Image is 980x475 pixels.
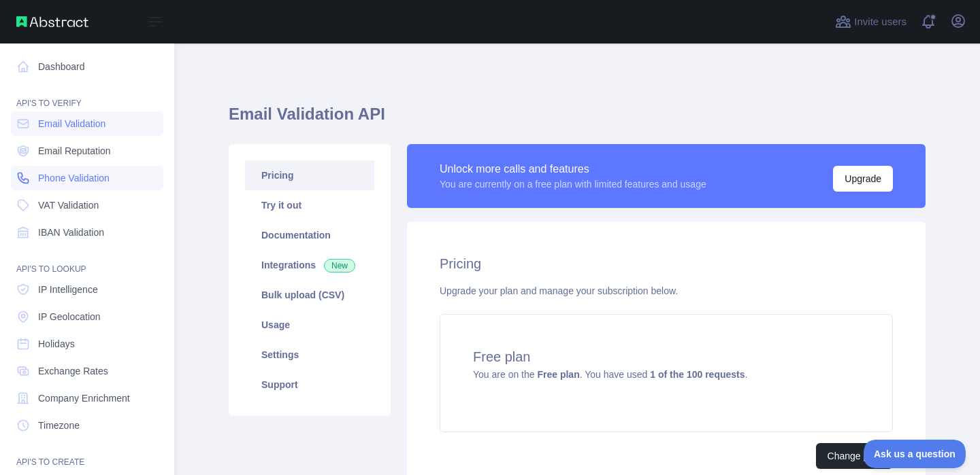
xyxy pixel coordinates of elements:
span: Email Validation [38,117,105,130]
button: Invite users [832,11,909,33]
span: Company Enrichment [38,391,130,405]
span: New [324,259,355,272]
span: Phone Validation [38,171,110,185]
a: IP Intelligence [11,277,163,302]
span: VAT Validation [38,198,99,212]
h4: Free plan [473,347,860,366]
div: API'S TO LOOKUP [11,247,163,275]
a: Exchange Rates [11,359,163,383]
button: Change plan [816,443,893,469]
a: Company Enrichment [11,386,163,410]
a: Try it out [245,190,374,220]
a: Pricing [245,160,374,190]
span: Email Reputation [38,144,111,158]
span: IP Intelligence [38,283,98,296]
h2: Pricing [440,254,893,273]
a: Phone Validation [11,166,163,190]
a: Dashboard [11,54,163,79]
span: IP Geolocation [38,310,101,323]
a: Timezone [11,413,163,438]
img: Abstract API [16,16,88,27]
a: Documentation [245,220,374,250]
a: IP Geolocation [11,304,163,329]
a: Email Reputation [11,139,163,163]
div: Upgrade your plan and manage your subscription below. [440,284,893,298]
span: Holidays [38,337,75,351]
div: API'S TO CREATE [11,440,163,468]
strong: Free plan [537,369,579,380]
span: Timezone [38,419,80,432]
a: IBAN Validation [11,220,163,245]
a: Bulk upload (CSV) [245,280,374,310]
div: You are currently on a free plan with limited features and usage [440,177,706,191]
span: Invite users [854,14,906,30]
a: Support [245,370,374,400]
a: Settings [245,340,374,370]
iframe: Toggle Customer Support [864,440,966,468]
div: Unlock more calls and features [440,161,706,177]
div: API'S TO VERIFY [11,82,163,109]
span: You are on the . You have used . [473,369,747,380]
a: VAT Validation [11,193,163,217]
button: Upgrade [833,166,893,192]
h1: Email Validation API [229,103,926,136]
span: Exchange Rates [38,364,108,378]
a: Integrations New [245,250,374,280]
a: Usage [245,310,374,340]
span: IBAN Validation [38,226,104,239]
a: Email Validation [11,111,163,136]
a: Holidays [11,332,163,356]
strong: 1 of the 100 requests [650,369,745,380]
